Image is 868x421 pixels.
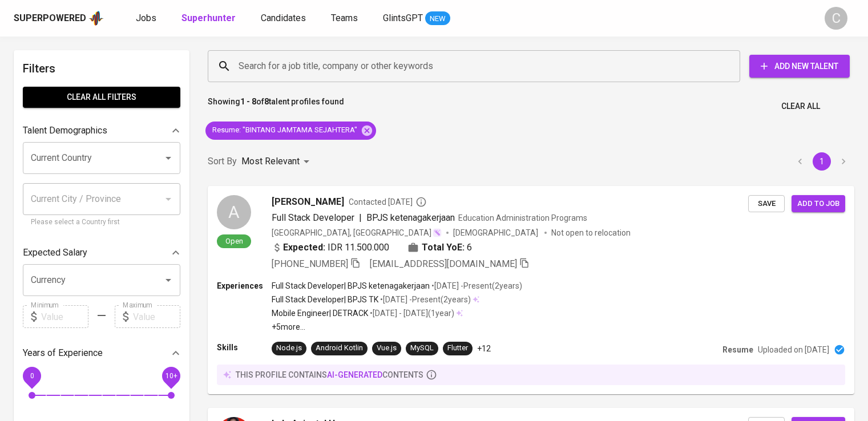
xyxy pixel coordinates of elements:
span: [PERSON_NAME] [272,195,344,209]
span: Full Stack Developer [272,212,354,223]
p: this profile contains contents [236,369,423,380]
span: NEW [425,13,450,25]
span: Add New Talent [758,59,841,74]
p: Most Relevant [241,155,300,168]
div: Most Relevant [241,151,313,172]
span: Resume : "BINTANG JAMTAMA SEJAHTERA" [205,125,364,136]
span: 0 [30,372,34,380]
div: Talent Demographics [23,119,180,142]
b: Total YoE: [422,241,465,254]
div: IDR 11.500.000 [272,241,389,254]
button: Add to job [792,195,845,213]
a: Superpoweredapp logo [14,10,104,27]
button: Add New Talent [749,55,850,78]
p: • [DATE] - Present ( 2 years ) [430,280,522,292]
span: Clear All [781,99,820,114]
button: Open [160,150,176,166]
p: Not open to relocation [551,227,631,238]
div: Flutter [447,343,468,354]
p: Skills [217,342,272,353]
button: page 1 [813,152,831,171]
nav: pagination navigation [789,152,854,171]
span: Jobs [136,13,156,23]
p: Full Stack Developer | BPJS ketenagakerjaan [272,280,430,292]
div: [GEOGRAPHIC_DATA], [GEOGRAPHIC_DATA] [272,227,442,238]
p: Years of Experience [23,346,103,360]
h6: Filters [23,59,180,78]
span: AI-generated [327,370,382,379]
span: BPJS ketenagakerjaan [366,212,455,223]
button: Open [160,272,176,288]
span: Open [221,236,248,246]
div: MySQL [410,343,434,354]
span: Add to job [797,197,839,211]
p: +12 [477,343,491,354]
span: Teams [331,13,358,23]
span: | [359,211,362,225]
p: +5 more ... [272,321,522,333]
img: app logo [88,10,104,27]
div: Android Kotlin [316,343,363,354]
span: 6 [467,241,472,254]
p: Sort By [208,155,237,168]
p: • [DATE] - [DATE] ( 1 year ) [368,307,454,319]
b: 1 - 8 [240,97,256,106]
span: [EMAIL_ADDRESS][DOMAIN_NAME] [370,258,517,269]
p: Showing of talent profiles found [208,96,344,117]
a: Jobs [136,11,159,26]
span: Candidates [261,13,306,23]
b: 8 [264,97,269,106]
p: Resume [722,344,753,355]
p: Please select a Country first [31,217,172,228]
p: • [DATE] - Present ( 2 years ) [378,294,471,305]
span: Education Administration Programs [458,213,587,222]
input: Value [41,305,88,328]
div: C [825,7,847,30]
div: Years of Experience [23,342,180,365]
a: Teams [331,11,360,26]
span: 10+ [165,372,177,380]
p: Experiences [217,280,272,292]
p: Mobile Engineer | DETRACK [272,307,368,319]
span: Save [754,197,779,211]
a: Superhunter [181,11,238,26]
div: Node.js [276,343,302,354]
b: Superhunter [181,13,236,23]
p: Expected Salary [23,246,87,260]
button: Clear All filters [23,87,180,108]
a: GlintsGPT NEW [383,11,450,26]
p: Full Stack Developer | BPJS TK [272,294,378,305]
div: A [217,195,251,229]
div: Superpowered [14,12,86,25]
p: Uploaded on [DATE] [758,344,829,355]
a: AOpen[PERSON_NAME]Contacted [DATE]Full Stack Developer|BPJS ketenagakerjaanEducation Administrati... [208,186,854,394]
p: Talent Demographics [23,124,107,137]
span: [PHONE_NUMBER] [272,258,348,269]
div: Expected Salary [23,241,180,264]
div: Vue.js [377,343,397,354]
span: Clear All filters [32,90,171,104]
div: Resume: "BINTANG JAMTAMA SEJAHTERA" [205,122,376,140]
span: GlintsGPT [383,13,423,23]
svg: By Batam recruiter [415,196,427,208]
span: Contacted [DATE] [349,196,427,208]
button: Clear All [777,96,825,117]
input: Value [133,305,180,328]
a: Candidates [261,11,308,26]
b: Expected: [283,241,325,254]
button: Save [748,195,785,213]
span: [DEMOGRAPHIC_DATA] [453,227,540,238]
img: magic_wand.svg [433,228,442,237]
